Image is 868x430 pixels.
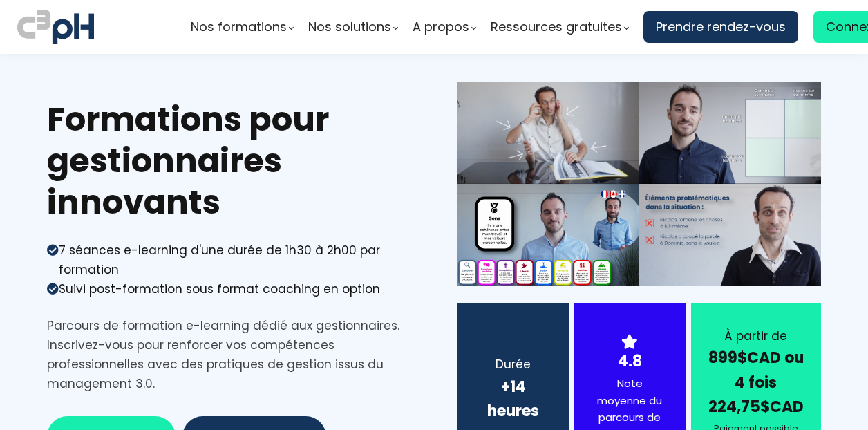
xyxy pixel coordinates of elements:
[59,241,411,279] div: 7 séances e-learning d'une durée de 1h30 à 2h00 par formation
[491,17,622,37] span: Ressources gratuites
[708,347,804,417] strong: 899$CAD ou 4 fois 224,75$CAD
[47,99,411,223] h1: Formations pour gestionnaires innovants
[413,17,469,37] span: A propos
[17,7,94,47] img: logo C3PH
[308,17,391,37] span: Nos solutions
[487,376,539,422] b: +14 heures
[59,279,380,299] div: Suivi post-formation sous format coaching en option
[618,350,642,372] strong: 4.8
[643,11,798,43] a: Prendre rendez-vous
[47,316,411,393] div: Parcours de formation e-learning dédié aux gestionnaires. Inscrivez-vous pour renforcer vos compé...
[656,17,786,37] span: Prendre rendez-vous
[475,355,551,374] div: Durée
[191,17,287,37] span: Nos formations
[708,326,804,346] div: À partir de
